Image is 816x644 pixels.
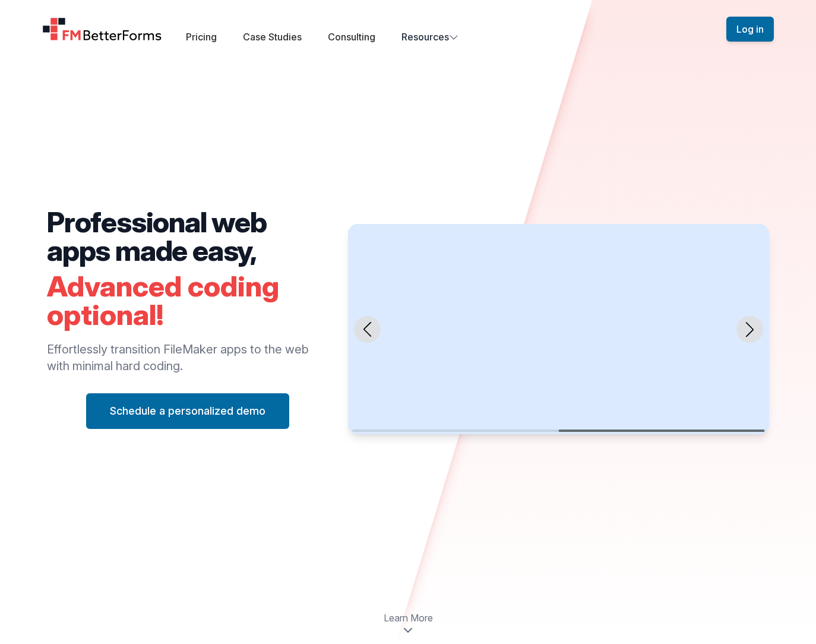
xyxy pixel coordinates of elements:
[47,341,329,374] p: Effortlessly transition FileMaker apps to the web with minimal hard coding.
[328,31,375,43] a: Consulting
[384,611,433,625] span: Learn More
[86,393,289,429] button: Schedule a personalized demo
[28,14,788,44] nav: Global
[243,31,302,43] a: Case Studies
[726,17,774,42] button: Log in
[47,208,329,265] h2: Professional web apps made easy,
[401,30,458,44] button: Resources
[42,17,162,41] a: Home
[348,224,769,435] swiper-slide: 2 / 2
[47,272,329,329] h2: Advanced coding optional!
[186,31,217,43] a: Pricing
